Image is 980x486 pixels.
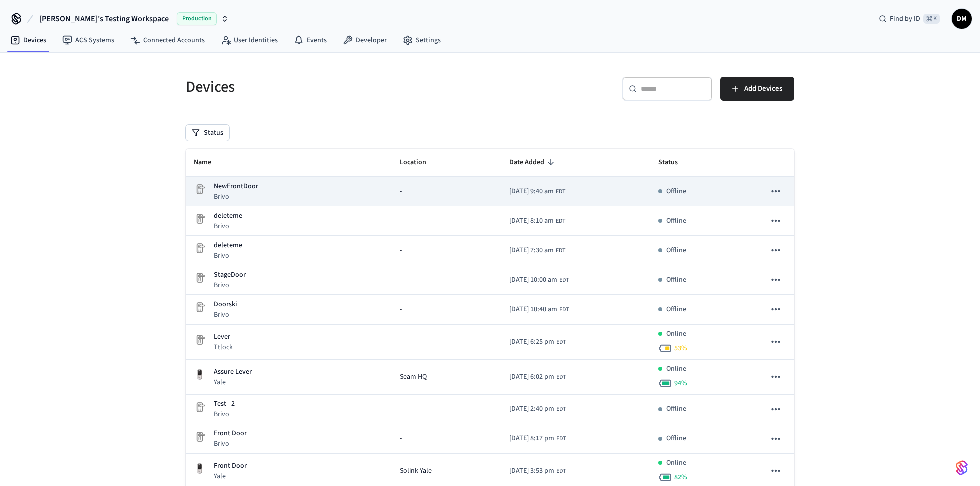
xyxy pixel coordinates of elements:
img: Placeholder Lock Image [194,242,206,254]
p: Test - 2 [214,399,235,409]
a: Developer [335,31,395,49]
span: [DATE] 7:30 am [509,245,554,256]
span: - [400,304,402,315]
span: Find by ID [890,14,920,24]
p: Yale [214,471,247,481]
p: NewFrontDoor [214,181,258,192]
p: StageDoor [214,270,246,280]
p: Lever [214,332,233,342]
img: Placeholder Lock Image [194,431,206,443]
span: - [400,245,402,256]
div: America/Toronto [509,304,569,315]
span: - [400,186,402,197]
p: Yale [214,377,252,387]
span: EDT [559,276,569,285]
p: Online [666,458,686,468]
div: America/Toronto [509,275,569,285]
span: EDT [556,338,566,347]
span: EDT [556,246,565,255]
span: [DATE] 9:40 am [509,186,554,197]
span: Name [194,155,224,170]
span: - [400,404,402,414]
p: Offline [666,433,686,444]
img: Placeholder Lock Image [194,213,206,225]
div: America/Toronto [509,372,566,382]
p: Offline [666,404,686,414]
img: Placeholder Lock Image [194,401,206,413]
p: Ttlock [214,342,233,352]
div: America/Toronto [509,466,566,476]
p: Brivo [214,439,247,449]
p: deleteme [214,211,242,221]
p: Offline [666,245,686,256]
p: Online [666,364,686,374]
span: EDT [556,405,566,414]
span: Seam HQ [400,372,427,382]
span: - [400,216,402,226]
p: Brivo [214,251,242,261]
span: [DATE] 3:53 pm [509,466,554,476]
a: Settings [395,31,449,49]
a: Events [286,31,335,49]
a: Devices [2,31,54,49]
span: EDT [556,373,566,382]
p: Offline [666,216,686,226]
a: ACS Systems [54,31,122,49]
p: Brivo [214,192,258,202]
p: Brivo [214,409,235,419]
span: Status [658,155,691,170]
img: Placeholder Lock Image [194,272,206,284]
button: DM [952,9,972,29]
span: [DATE] 6:25 pm [509,337,554,347]
span: Production [177,12,217,25]
span: [DATE] 10:00 am [509,275,557,285]
span: EDT [559,305,569,314]
p: Doorski [214,299,237,310]
img: Placeholder Lock Image [194,183,206,195]
div: Find by ID⌘ K [871,10,948,28]
img: Placeholder Lock Image [194,301,206,313]
div: America/Toronto [509,433,566,444]
h5: Devices [186,77,484,97]
span: Solink Yale [400,466,432,476]
div: America/Toronto [509,404,566,414]
p: deleteme [214,240,242,251]
a: Connected Accounts [122,31,213,49]
button: Status [186,125,229,141]
span: Location [400,155,439,170]
a: User Identities [213,31,286,49]
p: Brivo [214,310,237,320]
span: 94 % [674,378,687,388]
span: Add Devices [744,82,782,95]
div: America/Toronto [509,186,565,197]
span: EDT [556,187,565,196]
div: America/Toronto [509,245,565,256]
span: - [400,275,402,285]
p: Offline [666,186,686,197]
span: [DATE] 6:02 pm [509,372,554,382]
span: [DATE] 10:40 am [509,304,557,315]
button: Add Devices [720,77,794,101]
span: EDT [556,217,565,226]
span: ⌘ K [923,14,940,24]
span: DM [953,10,971,28]
span: [PERSON_NAME]'s Testing Workspace [39,13,169,25]
p: Brivo [214,280,246,290]
span: - [400,433,402,444]
img: SeamLogoGradient.69752ec5.svg [956,460,968,476]
span: [DATE] 2:40 pm [509,404,554,414]
p: Offline [666,304,686,315]
img: Yale Assure Touchscreen Wifi Smart Lock, Satin Nickel, Front [194,369,206,381]
p: Brivo [214,221,242,231]
p: Offline [666,275,686,285]
div: America/Toronto [509,337,566,347]
div: America/Toronto [509,216,565,226]
span: - [400,337,402,347]
p: Front Door [214,461,247,471]
span: 53 % [674,343,687,353]
p: Assure Lever [214,367,252,377]
p: Front Door [214,428,247,439]
span: Date Added [509,155,557,170]
p: Online [666,329,686,339]
span: [DATE] 8:17 pm [509,433,554,444]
